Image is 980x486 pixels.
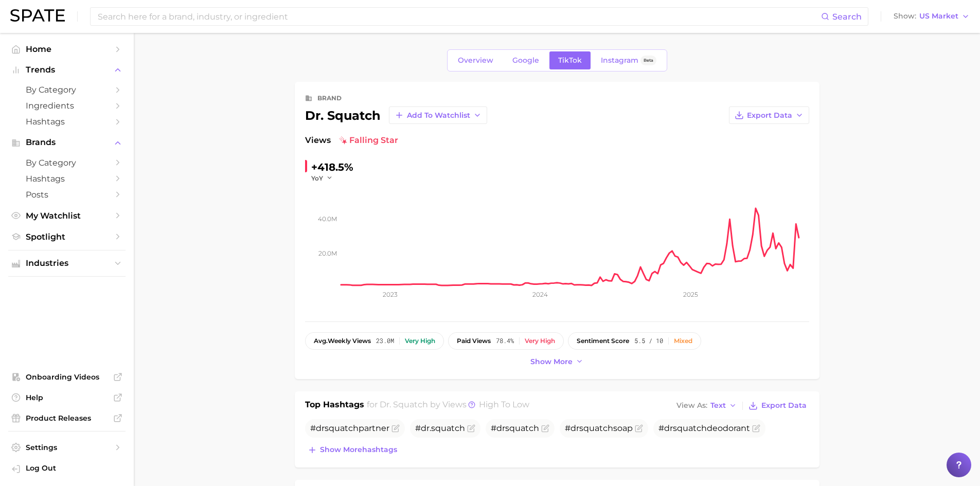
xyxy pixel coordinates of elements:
[311,174,323,183] span: YoY
[674,337,692,345] div: Mixed
[97,8,821,25] input: Search here for a brand, industry, or ingredient
[317,92,342,104] div: brand
[891,10,972,23] button: ShowUS Market
[305,134,331,147] span: Views
[747,111,792,120] span: Export Data
[8,460,126,478] a: Log out. Currently logged in with e-mail rina.brinas@loreal.com.
[512,56,539,65] span: Google
[504,51,548,69] a: Google
[26,372,108,382] span: Onboarding Videos
[635,424,643,433] button: Flag as miscategorized or irrelevant
[658,423,750,433] span: #dr deodorant
[26,44,108,54] span: Home
[919,13,958,19] span: US Market
[710,403,726,408] span: Text
[311,159,353,175] div: +418.5%
[8,390,126,405] a: Help
[8,114,126,130] a: Hashtags
[601,56,638,65] span: Instagram
[407,111,470,120] span: Add to Watchlist
[479,400,529,409] span: high to low
[389,106,487,124] button: Add to Watchlist
[391,424,400,433] button: Flag as miscategorized or irrelevant
[26,138,108,147] span: Brands
[26,259,108,268] span: Industries
[26,463,117,473] span: Log Out
[8,369,126,385] a: Onboarding Videos
[382,291,397,298] tspan: 2023
[339,136,347,145] img: falling star
[467,424,475,433] button: Flag as miscategorized or irrelevant
[505,423,539,433] span: squatch
[421,423,431,433] span: dr.
[8,440,126,455] a: Settings
[579,423,613,433] span: squatch
[8,41,126,57] a: Home
[558,56,582,65] span: TikTok
[26,211,108,221] span: My Watchlist
[8,82,126,98] a: by Category
[8,98,126,114] a: Ingredients
[761,401,807,410] span: Export Data
[8,187,126,203] a: Posts
[305,399,364,413] h1: Top Hashtags
[26,101,108,111] span: Ingredients
[528,355,586,369] button: Show more
[894,13,916,19] span: Show
[674,399,740,412] button: View AsText
[577,337,629,345] span: sentiment score
[448,332,564,350] button: paid views78.4%Very high
[729,106,809,124] button: Export Data
[310,423,389,433] span: #dr partner
[318,249,337,257] tspan: 20.0m
[634,337,663,345] span: 5.5 / 10
[26,393,108,402] span: Help
[26,413,108,423] span: Product Releases
[673,423,707,433] span: squatch
[325,423,359,433] span: squatch
[683,291,698,298] tspan: 2025
[380,400,428,409] span: dr. squatch
[541,424,549,433] button: Flag as miscategorized or irrelevant
[8,135,126,150] button: Brands
[8,229,126,245] a: Spotlight
[26,65,108,75] span: Trends
[26,174,108,184] span: Hashtags
[314,337,328,345] abbr: average
[746,399,809,413] button: Export Data
[525,337,555,345] div: Very high
[376,337,394,345] span: 23.0m
[405,337,435,345] div: Very high
[565,423,633,433] span: #dr soap
[8,208,126,224] a: My Watchlist
[8,62,126,78] button: Trends
[8,256,126,271] button: Industries
[491,423,539,433] span: #dr
[549,51,591,69] a: TikTok
[311,174,333,183] button: YoY
[431,423,465,433] span: squatch
[26,232,108,242] span: Spotlight
[568,332,701,350] button: sentiment score5.5 / 10Mixed
[415,423,465,433] span: #
[676,403,707,408] span: View As
[305,106,487,124] div: dr. squatch
[530,357,573,366] span: Show more
[449,51,502,69] a: Overview
[26,117,108,127] span: Hashtags
[314,337,371,345] span: weekly views
[458,56,493,65] span: Overview
[592,51,665,69] a: InstagramBeta
[26,443,108,452] span: Settings
[367,399,529,413] h2: for by Views
[26,85,108,95] span: by Category
[752,424,760,433] button: Flag as miscategorized or irrelevant
[339,134,398,147] span: falling star
[832,12,862,22] span: Search
[644,56,653,65] span: Beta
[318,215,337,223] tspan: 40.0m
[532,291,548,298] tspan: 2024
[8,410,126,426] a: Product Releases
[457,337,491,345] span: paid views
[320,445,397,454] span: Show more hashtags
